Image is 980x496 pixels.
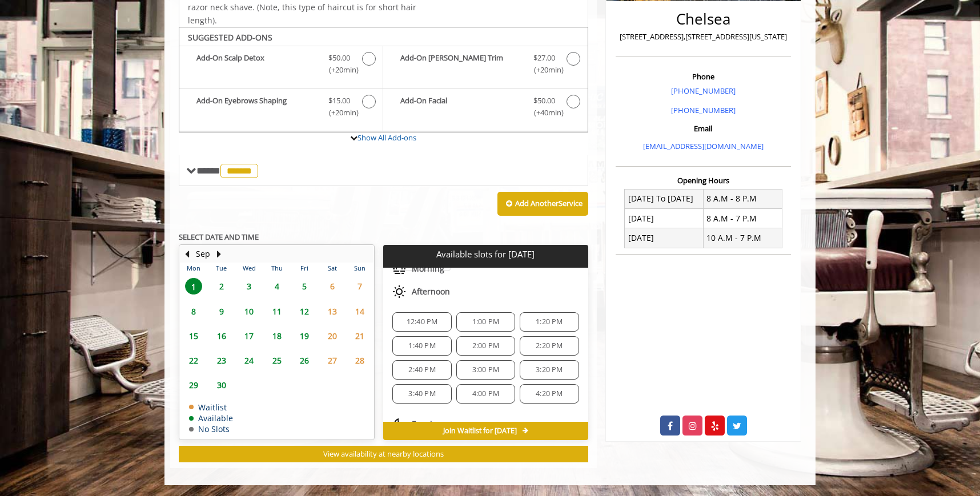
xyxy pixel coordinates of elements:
[291,299,318,323] td: Select day12
[703,228,782,248] td: 10 A.M - 7 P.M
[180,299,207,323] td: Select day8
[346,348,374,373] td: Select day28
[213,328,230,344] span: 16
[351,328,368,344] span: 21
[263,263,290,274] th: Thu
[527,64,561,76] span: (+20min )
[196,95,317,119] b: Add-On Eyebrows Shaping
[179,446,588,462] button: View availability at nearby locations
[180,324,207,348] td: Select day15
[235,348,263,373] td: Select day24
[671,105,736,115] a: [PHONE_NUMBER]
[235,263,263,274] th: Wed
[268,328,286,344] span: 18
[180,274,207,299] td: Select day1
[324,303,341,320] span: 13
[346,263,374,274] th: Sun
[268,303,286,320] span: 11
[618,31,788,43] p: [STREET_ADDRESS],[STREET_ADDRESS][US_STATE]
[185,352,202,369] span: 22
[189,403,233,412] td: Waitlist
[185,303,202,320] span: 8
[408,341,435,350] span: 1:40 PM
[185,52,377,79] label: Add-On Scalp Detox
[472,389,499,398] span: 4:00 PM
[235,324,263,348] td: Select day17
[643,141,764,151] a: [EMAIL_ADDRESS][DOMAIN_NAME]
[358,132,416,143] a: Show All Add-ons
[351,352,368,369] span: 28
[263,324,290,348] td: Select day18
[392,384,451,404] div: 3:40 PM
[296,303,313,320] span: 12
[240,352,258,369] span: 24
[214,248,223,260] button: Next Month
[296,328,313,344] span: 19
[625,228,704,248] td: [DATE]
[196,248,210,260] button: Sep
[180,348,207,373] td: Select day22
[392,262,406,276] img: morning slots
[240,303,258,320] span: 10
[318,324,346,348] td: Select day20
[323,449,444,459] span: View availability at nearby locations
[324,328,341,344] span: 20
[240,278,258,295] span: 3
[412,420,442,429] span: Evening
[328,52,350,64] span: $50.00
[180,263,207,274] th: Mon
[185,95,377,122] label: Add-On Eyebrows Shaping
[351,278,368,295] span: 7
[625,189,704,208] td: [DATE] To [DATE]
[618,11,788,27] h2: Chelsea
[328,95,350,107] span: $15.00
[268,278,286,295] span: 4
[392,285,406,299] img: afternoon slots
[456,312,515,332] div: 1:00 PM
[189,414,233,422] td: Available
[268,352,286,369] span: 25
[185,328,202,344] span: 15
[408,389,435,398] span: 3:40 PM
[703,209,782,228] td: 8 A.M - 7 P.M
[263,274,290,299] td: Select day4
[618,72,788,80] h3: Phone
[520,384,579,404] div: 4:20 PM
[323,107,356,119] span: (+20min )
[443,426,517,435] span: Join Waitlist for [DATE]
[392,360,451,380] div: 2:40 PM
[213,303,230,320] span: 9
[520,336,579,356] div: 2:20 PM
[179,232,259,242] b: SELECT DATE AND TIME
[456,384,515,404] div: 4:00 PM
[412,264,444,273] span: Morning
[213,278,230,295] span: 2
[671,86,736,96] a: [PHONE_NUMBER]
[182,248,191,260] button: Previous Month
[618,124,788,132] h3: Email
[179,27,588,133] div: The Made Man Haircut Add-onS
[207,373,235,397] td: Select day30
[185,377,202,393] span: 29
[207,299,235,323] td: Select day9
[616,176,791,184] h3: Opening Hours
[263,299,290,323] td: Select day11
[472,341,499,350] span: 2:00 PM
[346,299,374,323] td: Select day14
[189,425,233,433] td: No Slots
[408,365,435,374] span: 2:40 PM
[625,209,704,228] td: [DATE]
[213,377,230,393] span: 30
[527,107,561,119] span: (+40min )
[196,52,317,76] b: Add-On Scalp Detox
[213,352,230,369] span: 23
[188,32,272,43] b: SUGGESTED ADD-ONS
[407,317,438,326] span: 12:40 PM
[520,312,579,332] div: 1:20 PM
[207,348,235,373] td: Select day23
[240,328,258,344] span: 17
[235,274,263,299] td: Select day3
[291,348,318,373] td: Select day26
[324,278,341,295] span: 6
